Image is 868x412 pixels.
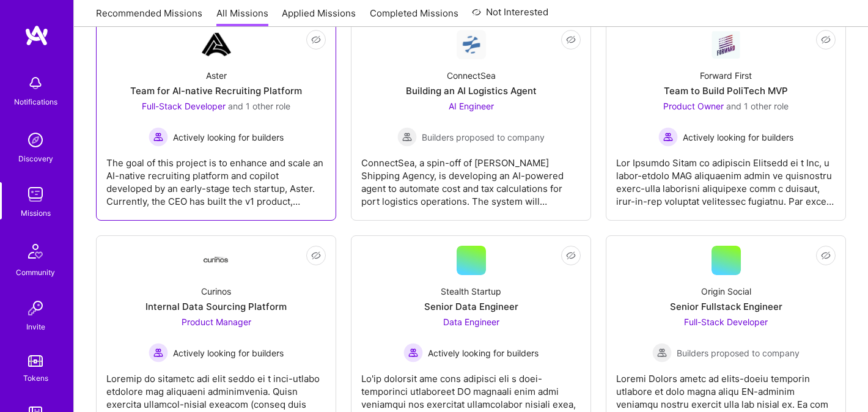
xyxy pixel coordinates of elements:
i: icon EyeClosed [821,251,831,260]
div: Senior Data Engineer [424,300,518,313]
img: Actively looking for builders [149,127,168,147]
span: Full-Stack Developer [684,317,768,327]
span: AI Engineer [449,101,494,111]
div: Curinos [201,285,231,298]
img: Invite [23,296,48,320]
span: and 1 other role [726,101,789,111]
div: Internal Data Sourcing Platform [145,300,287,313]
div: Notifications [14,95,57,108]
a: All Missions [216,7,268,27]
span: Actively looking for builders [173,131,284,144]
div: Forward First [700,69,752,82]
a: Recommended Missions [96,7,202,27]
i: icon EyeClosed [311,251,321,260]
div: Aster [206,69,227,82]
i: icon EyeClosed [566,251,576,260]
div: Building an AI Logistics Agent [406,84,537,97]
div: Senior Fullstack Engineer [670,300,782,313]
img: bell [23,71,48,95]
img: Company Logo [202,257,231,265]
div: Invite [26,320,45,333]
div: Origin Social [701,285,751,298]
img: logo [24,24,49,46]
span: Product Manager [182,317,251,327]
img: Company Logo [457,30,486,59]
img: Builders proposed to company [652,343,672,362]
img: Actively looking for builders [149,343,168,362]
a: Company LogoForward FirstTeam to Build PoliTech MVPProduct Owner and 1 other roleActively looking... [616,30,836,210]
img: tokens [28,355,43,367]
div: The goal of this project is to enhance and scale an AI-native recruiting platform and copilot dev... [106,147,326,208]
div: Discovery [18,152,53,165]
div: Missions [21,207,51,219]
img: Actively looking for builders [658,127,678,147]
img: teamwork [23,182,48,207]
span: Full-Stack Developer [142,101,226,111]
i: icon EyeClosed [821,35,831,45]
a: Completed Missions [370,7,458,27]
span: Builders proposed to company [422,131,545,144]
div: Tokens [23,372,48,384]
span: Data Engineer [443,317,499,327]
i: icon EyeClosed [566,35,576,45]
a: Applied Missions [282,7,356,27]
span: Actively looking for builders [428,347,539,359]
span: Product Owner [663,101,724,111]
i: icon EyeClosed [311,35,321,45]
a: Company LogoAsterTeam for AI-native Recruiting PlatformFull-Stack Developer and 1 other roleActiv... [106,30,326,210]
span: Actively looking for builders [173,347,284,359]
div: ConnectSea [447,69,496,82]
div: Team to Build PoliTech MVP [664,84,788,97]
a: Company LogoConnectSeaBuilding an AI Logistics AgentAI Engineer Builders proposed to companyBuild... [361,30,581,210]
img: Community [21,237,50,266]
img: Company Logo [712,31,741,59]
img: Builders proposed to company [397,127,417,147]
a: Not Interested [472,5,548,27]
img: Actively looking for builders [403,343,423,362]
span: Builders proposed to company [677,347,800,359]
span: Actively looking for builders [683,131,793,144]
div: Team for AI-native Recruiting Platform [130,84,302,97]
div: Lor Ipsumdo Sitam co adipiscin Elitsedd ei t Inc, u labor-etdolo MAG aliquaenim admin ve quisnost... [616,147,836,208]
img: Company Logo [202,30,231,59]
div: Community [16,266,55,279]
div: Stealth Startup [441,285,501,298]
div: ConnectSea, a spin-off of [PERSON_NAME] Shipping Agency, is developing an AI-powered agent to aut... [361,147,581,208]
span: and 1 other role [228,101,290,111]
img: discovery [23,128,48,152]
